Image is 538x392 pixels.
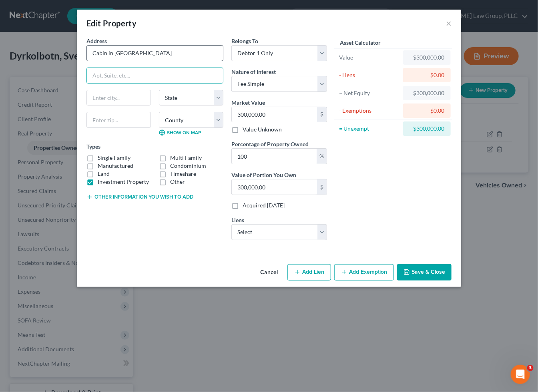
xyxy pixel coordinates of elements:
[339,125,399,133] div: = Unexempt
[511,365,530,384] iframe: Intercom live chat
[243,201,285,209] label: Acquired [DATE]
[232,107,317,122] input: 0.00
[87,90,151,105] input: Enter city...
[231,68,276,76] label: Nature of Interest
[86,18,137,29] div: Edit Property
[232,149,317,164] input: 0.00
[86,112,151,128] input: Enter zip...
[339,107,399,115] div: - Exemptions
[170,170,196,178] label: Timeshare
[527,365,534,371] span: 3
[317,149,327,164] div: %
[317,107,327,122] div: $
[410,89,444,97] div: $300,000.00
[339,71,399,79] div: - Liens
[446,18,452,28] button: ×
[410,125,444,133] div: $300,000.00
[232,179,317,195] input: 0.00
[287,264,331,281] button: Add Lien
[410,54,444,62] div: $300,000.00
[98,162,133,170] label: Manufactured
[317,179,327,195] div: $
[159,129,201,136] a: Show on Map
[340,38,381,47] label: Asset Calculator
[231,216,244,224] label: Liens
[98,154,130,162] label: Single Family
[87,46,223,61] input: Enter address...
[410,71,444,79] div: $0.00
[98,170,110,178] label: Land
[339,54,399,62] div: Value
[243,125,282,133] label: Value Unknown
[410,107,444,115] div: $0.00
[170,178,185,186] label: Other
[98,178,149,186] label: Investment Property
[231,98,265,107] label: Market Value
[231,171,296,179] label: Value of Portion You Own
[231,38,258,44] span: Belongs To
[397,264,452,281] button: Save & Close
[86,38,107,44] span: Address
[86,142,100,151] label: Types
[339,89,399,97] div: = Net Equity
[87,68,223,83] input: Apt, Suite, etc...
[254,265,284,281] button: Cancel
[170,154,202,162] label: Multi Family
[170,162,206,170] label: Condominium
[86,194,193,200] button: Other information you wish to add
[231,140,309,148] label: Percentage of Property Owned
[334,264,394,281] button: Add Exemption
